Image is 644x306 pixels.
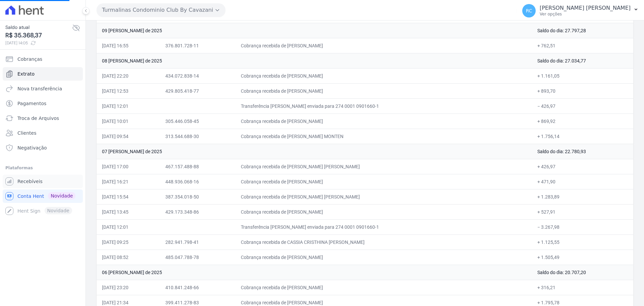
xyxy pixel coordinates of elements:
td: 429.805.418-77 [160,83,235,98]
td: + 893,70 [532,83,633,98]
td: [DATE] 13:45 [97,204,160,219]
td: 410.841.248-66 [160,280,235,295]
a: Recebíveis [3,175,83,188]
td: + 471,90 [532,174,633,189]
a: Pagamentos [3,97,83,110]
a: Negativação [3,141,83,155]
span: Extrato [17,71,35,77]
div: Plataformas [5,164,80,172]
td: + 1.125,55 [532,234,633,250]
td: − 3.267,98 [532,219,633,234]
td: − 426,97 [532,98,633,114]
td: Cobrança recebida de [PERSON_NAME] [235,250,532,265]
td: Transferência [PERSON_NAME] enviada para 274 0001 0901660-1 [235,219,532,234]
td: 429.173.348-86 [160,204,235,219]
span: Pagamentos [17,100,46,107]
td: Cobrança recebida de [PERSON_NAME] [235,280,532,295]
td: [DATE] 09:25 [97,234,160,250]
td: Cobrança recebida de [PERSON_NAME] [235,38,532,53]
td: + 316,21 [532,280,633,295]
td: [DATE] 16:55 [97,38,160,53]
td: 434.072.838-14 [160,68,235,83]
td: [DATE] 23:20 [97,280,160,295]
td: + 1.161,05 [532,68,633,83]
a: Conta Hent Novidade [3,189,83,203]
td: Cobrança recebida de [PERSON_NAME] [235,68,532,83]
td: 485.047.788-78 [160,250,235,265]
td: [DATE] 12:53 [97,83,160,98]
span: Saldo atual [5,24,72,31]
td: [DATE] 09:54 [97,129,160,144]
td: + 527,91 [532,204,633,219]
td: + 426,97 [532,159,633,174]
span: Troca de Arquivos [17,115,59,122]
a: Extrato [3,67,83,81]
span: R$ 35.368,37 [5,31,72,40]
td: Saldo do dia: 20.707,20 [532,265,633,280]
p: [PERSON_NAME] [PERSON_NAME] [540,5,631,11]
td: 282.941.798-41 [160,234,235,250]
td: Cobrança recebida de [PERSON_NAME] [235,83,532,98]
td: [DATE] 08:52 [97,250,160,265]
td: Cobrança recebida de [PERSON_NAME] [235,114,532,129]
td: + 762,51 [532,38,633,53]
td: 09 [PERSON_NAME] de 2025 [97,23,532,38]
td: + 1.283,89 [532,189,633,204]
td: 387.354.018-50 [160,189,235,204]
td: + 1.505,49 [532,250,633,265]
td: [DATE] 16:21 [97,174,160,189]
button: RC [PERSON_NAME] [PERSON_NAME] Ver opções [517,1,644,20]
td: [DATE] 12:01 [97,98,160,114]
td: + 869,92 [532,114,633,129]
a: Troca de Arquivos [3,112,83,125]
td: 376.801.728-11 [160,38,235,53]
td: Cobrança recebida de [PERSON_NAME] [235,204,532,219]
span: Conta Hent [17,193,44,200]
span: RC [526,8,532,13]
td: 06 [PERSON_NAME] de 2025 [97,265,532,280]
button: Turmalinas Condominio Club By Cavazani [97,3,225,17]
td: 305.446.058-45 [160,114,235,129]
td: 448.936.068-16 [160,174,235,189]
td: Cobrança recebida de [PERSON_NAME] [PERSON_NAME] [235,189,532,204]
span: Cobranças [17,56,42,62]
td: 07 [PERSON_NAME] de 2025 [97,144,532,159]
span: Clientes [17,130,36,136]
p: Ver opções [540,11,631,17]
nav: Sidebar [5,52,80,218]
a: Clientes [3,126,83,140]
td: 467.157.488-88 [160,159,235,174]
td: + 1.756,14 [532,129,633,144]
td: Saldo do dia: 27.034,77 [532,53,633,68]
span: Nova transferência [17,85,62,92]
span: Recebíveis [17,178,43,185]
td: 08 [PERSON_NAME] de 2025 [97,53,532,68]
td: [DATE] 17:00 [97,159,160,174]
td: [DATE] 12:01 [97,219,160,234]
td: Cobrança recebida de CASSIA CRISTHINA [PERSON_NAME] [235,234,532,250]
span: [DATE] 14:05 [5,40,72,46]
td: [DATE] 15:54 [97,189,160,204]
td: Cobrança recebida de [PERSON_NAME] [PERSON_NAME] [235,159,532,174]
td: [DATE] 10:01 [97,114,160,129]
td: Saldo do dia: 27.797,28 [532,23,633,38]
td: 313.544.688-30 [160,129,235,144]
td: Transferência [PERSON_NAME] enviada para 274 0001 0901660-1 [235,98,532,114]
span: Novidade [48,192,75,200]
a: Nova transferência [3,82,83,95]
td: Saldo do dia: 22.780,93 [532,144,633,159]
td: Cobrança recebida de [PERSON_NAME] [235,174,532,189]
td: Cobrança recebida de [PERSON_NAME] MONTEN [235,129,532,144]
a: Cobranças [3,52,83,66]
td: [DATE] 22:20 [97,68,160,83]
span: Negativação [17,144,47,151]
